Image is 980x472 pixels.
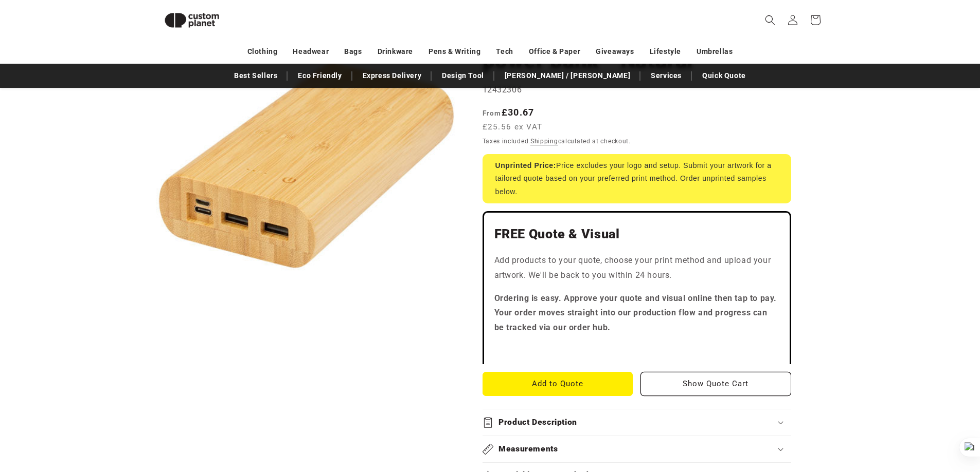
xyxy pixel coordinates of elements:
iframe: Chat Widget [929,423,980,472]
a: Eco Friendly [293,67,347,85]
button: Add to Quote [483,372,633,396]
a: Design Tool [437,67,489,85]
strong: £30.67 [483,107,534,118]
a: [PERSON_NAME] / [PERSON_NAME] [500,67,635,85]
div: Taxes included. calculated at checkout. [483,136,791,146]
strong: Ordering is easy. Approve your quote and visual online then tap to pay. Your order moves straight... [494,293,777,333]
h2: Product Description [498,417,577,428]
a: Headwear [293,43,329,61]
a: Bags [344,43,362,61]
a: Pens & Writing [429,43,480,61]
a: Clothing [247,43,278,61]
span: £25.56 ex VAT [483,121,543,133]
a: Tech [496,43,513,61]
span: 12432306 [483,85,522,95]
span: From [483,109,502,117]
h2: FREE Quote & Visual [494,226,779,242]
button: Show Quote Cart [640,372,791,396]
media-gallery: Gallery Viewer [156,15,457,316]
img: Custom Planet [156,4,228,36]
a: Giveaways [596,43,634,61]
a: Lifestyle [650,43,681,61]
a: Shipping [530,138,558,145]
a: Services [646,67,687,85]
a: Office & Paper [529,43,580,61]
p: Add products to your quote, choose your print method and upload your artwork. We'll be back to yo... [494,253,779,283]
a: Drinkware [378,43,413,61]
h2: Measurements [498,444,558,455]
a: Best Sellers [229,67,282,85]
summary: Product Description [483,409,791,436]
iframe: Customer reviews powered by Trustpilot [494,344,779,354]
div: Price excludes your logo and setup. Submit your artwork for a tailored quote based on your prefer... [483,154,791,203]
summary: Search [759,9,781,31]
strong: Unprinted Price: [495,161,557,169]
a: Umbrellas [697,43,733,61]
a: Quick Quote [697,67,751,85]
a: Express Delivery [358,67,427,85]
summary: Measurements [483,436,791,462]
